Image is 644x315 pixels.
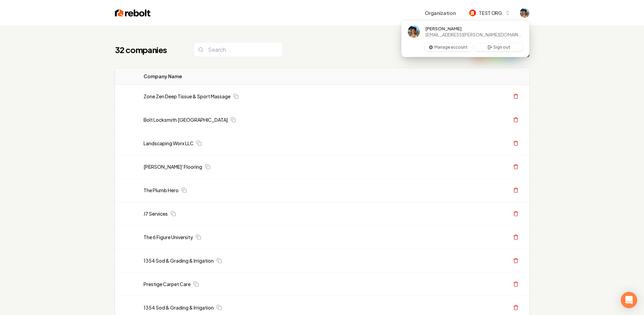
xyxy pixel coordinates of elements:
[401,20,529,57] div: User button popover
[144,116,228,123] a: Bolt Locksmith [GEOGRAPHIC_DATA]
[424,43,472,51] button: Manage account
[194,43,283,57] input: Search...
[408,26,420,38] img: Aditya Nair
[425,26,462,32] span: [PERSON_NAME]
[144,140,194,147] a: Landscaping Worx LLC
[475,43,523,51] button: Sign out
[520,8,529,18] img: Aditya Nair
[144,257,214,264] a: 1354 Sod & Grading & Irrigation
[138,68,365,85] th: Company Name
[144,93,230,100] a: Zone Zen Deep Tissue & Sport Massage
[144,187,179,194] a: The Plumb Hero
[144,234,193,241] a: The 6 Figure University
[115,44,180,55] h1: 32 companies
[144,210,168,217] a: J7 Services
[469,10,476,16] img: TEST ORG
[115,8,151,18] img: Rebolt Logo
[144,281,191,287] a: Prestige Carpet Care
[520,8,529,18] button: Close user button
[479,10,502,17] span: TEST ORG
[421,7,460,19] button: Organization
[144,304,214,311] a: 1354 Sod & Grading & Irrigation
[425,32,523,38] span: [EMAIL_ADDRESS][PERSON_NAME][DOMAIN_NAME]
[621,292,637,308] div: Open Intercom Messenger
[144,163,202,170] a: [PERSON_NAME]' Flooring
